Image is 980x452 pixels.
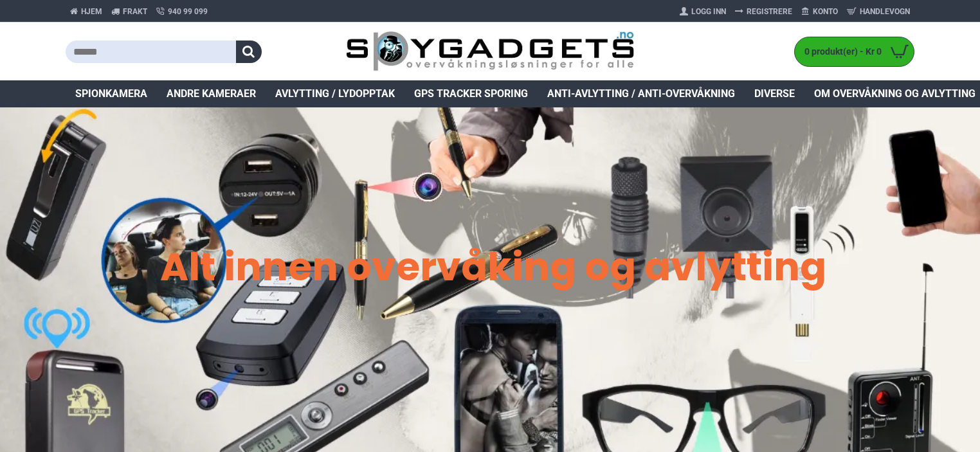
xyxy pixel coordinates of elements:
span: Avlytting / Lydopptak [275,86,395,102]
span: Andre kameraer [167,86,256,102]
a: GPS Tracker Sporing [404,80,538,107]
img: SpyGadgets.no [346,31,635,73]
a: Andre kameraer [157,80,266,107]
a: Avlytting / Lydopptak [266,80,404,107]
a: Anti-avlytting / Anti-overvåkning [538,80,745,107]
a: Konto [797,1,842,22]
a: Handlevogn [842,1,914,22]
span: 0 produkt(er) - Kr 0 [795,45,885,59]
a: Diverse [745,80,804,107]
a: Logg Inn [675,1,730,22]
span: GPS Tracker Sporing [414,86,528,102]
a: Registrere [730,1,797,22]
a: 0 produkt(er) - Kr 0 [795,37,914,66]
a: Spionkamera [66,80,157,107]
span: Om overvåkning og avlytting [814,86,975,102]
span: 940 99 099 [168,6,208,17]
span: Konto [813,6,838,17]
span: Hjem [81,6,102,17]
span: Logg Inn [691,6,726,17]
span: Handlevogn [860,6,910,17]
span: Frakt [123,6,147,17]
span: Diverse [754,86,795,102]
span: Anti-avlytting / Anti-overvåkning [547,86,735,102]
span: Registrere [747,6,792,17]
span: Spionkamera [75,86,147,102]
